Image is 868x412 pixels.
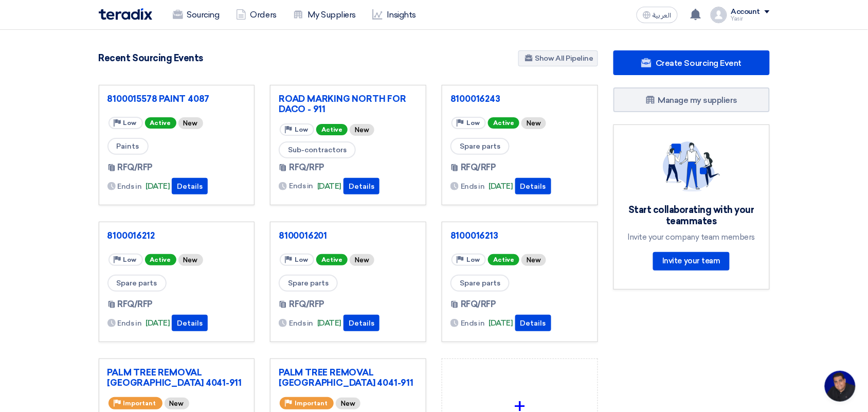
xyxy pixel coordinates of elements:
span: Active [488,117,519,129]
div: Yasir [731,16,770,22]
span: Ends in [461,318,485,329]
div: New [350,254,374,266]
span: RFQ/RFP [289,298,324,311]
img: Teradix logo [99,8,152,20]
span: Spare parts [279,275,338,292]
span: العربية [653,12,672,19]
button: Details [515,178,551,194]
img: invite_your_team.svg [663,141,720,192]
a: PALM TREE REMOVAL [GEOGRAPHIC_DATA] 4041-911 [107,367,246,388]
a: 8100016212 [107,230,246,241]
button: Details [343,315,379,331]
span: Ends in [289,181,313,191]
span: Spare parts [450,275,510,292]
a: Invite your team [653,252,729,271]
a: Show All Pipeline [518,50,598,66]
span: [DATE] [317,317,341,329]
span: Ends in [461,181,485,192]
span: Spare parts [107,275,167,292]
span: Active [316,254,348,265]
span: [DATE] [317,181,341,192]
span: RFQ/RFP [461,298,496,311]
div: New [521,254,546,266]
span: Active [488,254,519,265]
span: Create Sourcing Event [656,58,742,68]
span: Ends in [289,318,313,329]
span: RFQ/RFP [118,162,153,174]
span: Low [123,119,137,127]
div: New [336,398,360,409]
a: Insights [364,4,424,26]
button: Details [343,178,379,194]
div: New [178,254,203,266]
span: RFQ/RFP [118,298,153,311]
div: New [521,117,546,129]
span: RFQ/RFP [461,162,496,174]
button: Details [172,315,208,331]
span: RFQ/RFP [289,162,324,174]
span: Active [145,117,176,129]
span: [DATE] [146,317,170,329]
a: 8100016243 [450,94,589,104]
span: Important [123,400,156,407]
div: New [350,124,374,136]
span: Low [295,256,308,263]
span: Low [466,119,480,127]
span: Ends in [118,181,142,192]
div: Invite your company team members [626,232,757,242]
span: Important [295,400,328,407]
span: Sub-contractors [279,141,356,158]
button: Details [515,315,551,331]
a: PALM TREE REMOVAL [GEOGRAPHIC_DATA] 4041-911 [279,367,418,388]
a: Orders [228,4,285,26]
span: [DATE] [146,181,170,192]
a: 8100015578 PAINT 4087 [107,94,246,104]
div: New [165,398,189,409]
a: ROAD MARKING NORTH FOR DACO - 911 [279,94,418,114]
span: Paints [107,138,149,155]
span: Spare parts [450,138,510,155]
a: Sourcing [165,4,228,26]
span: Low [123,256,137,263]
div: Start collaborating with your teammates [626,204,757,227]
div: Open chat [825,371,856,402]
button: Details [172,178,208,194]
button: العربية [637,7,678,23]
span: Low [466,256,480,263]
span: [DATE] [489,317,513,329]
h4: Recent Sourcing Events [99,52,203,64]
a: Manage my suppliers [613,87,770,112]
a: 8100016213 [450,230,589,241]
span: Active [145,254,176,265]
img: profile_test.png [711,7,727,23]
span: [DATE] [489,181,513,192]
a: My Suppliers [285,4,364,26]
div: New [178,117,203,129]
span: Low [295,126,308,133]
a: 8100016201 [279,230,418,241]
span: Active [316,124,348,135]
div: Account [731,8,761,16]
span: Ends in [118,318,142,329]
